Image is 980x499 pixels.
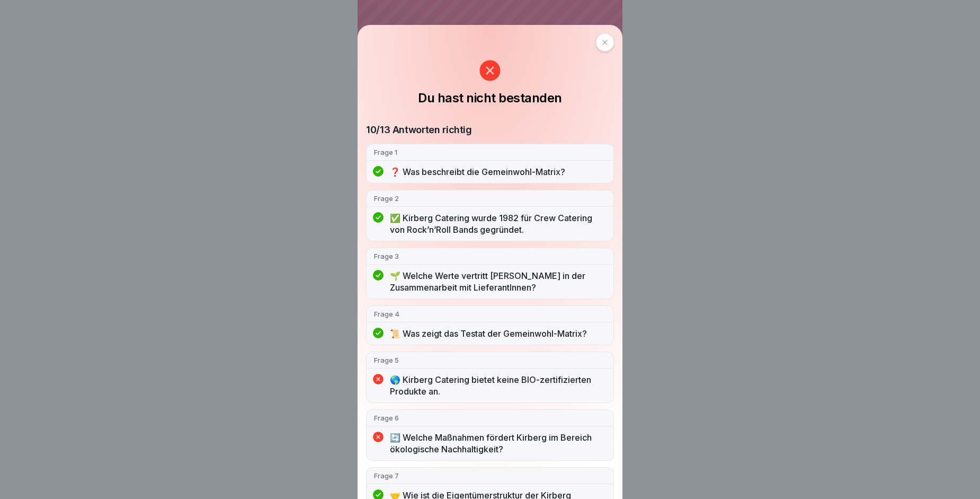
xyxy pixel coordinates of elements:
[374,309,606,319] p: Frage 4
[418,90,562,107] h1: Du hast nicht bestanden
[374,355,606,365] p: Frage 5
[366,124,472,136] p: 10/13 Antworten richtig
[374,471,606,480] p: Frage 7
[390,270,606,293] p: 🌱 Welche Werte vertritt [PERSON_NAME] in der Zusammenarbeit mit LieferantInnen?
[390,374,606,397] p: 🌎 Kirberg Catering bietet keine BIO-zertifizierten Produkte an.
[374,413,606,423] p: Frage 6
[390,432,606,455] p: 🔄 Welche Maßnahmen fördert Kirberg im Bereich ökologische Nachhaltigkeit?
[390,166,606,178] p: ❓ Was beschreibt die Gemeinwohl-Matrix?
[374,251,606,261] p: Frage 3
[390,328,606,339] p: 📜 Was zeigt das Testat der Gemeinwohl-Matrix?
[374,147,606,157] p: Frage 1
[390,212,606,235] p: ✅ Kirberg Catering wurde 1982 für Crew Catering von Rock’n’Roll Bands gegründet.
[374,194,606,203] p: Frage 2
